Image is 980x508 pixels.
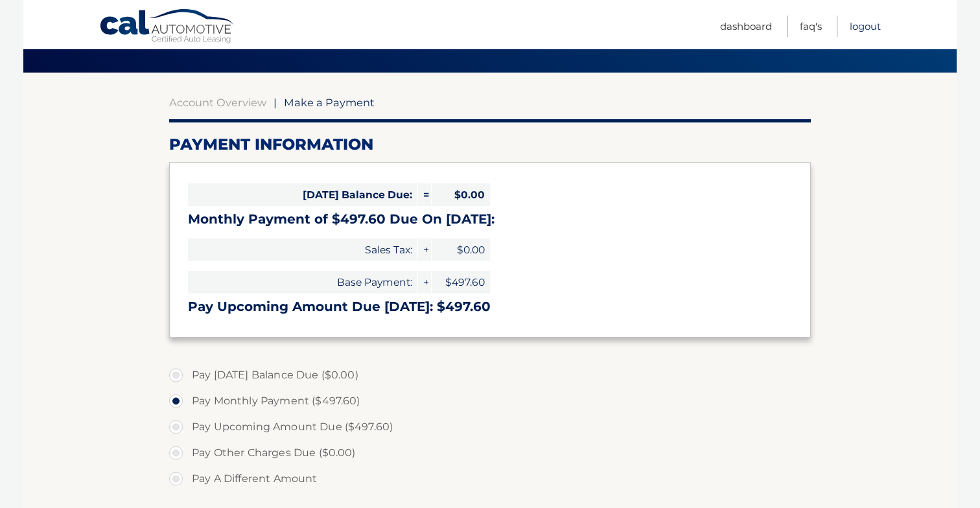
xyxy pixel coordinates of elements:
[169,466,811,492] label: Pay A Different Amount
[188,211,792,227] h3: Monthly Payment of $497.60 Due On [DATE]:
[432,271,490,294] span: $497.60
[188,238,417,261] span: Sales Tax:
[720,16,772,37] a: Dashboard
[850,16,881,37] a: Logout
[432,183,490,206] span: $0.00
[418,238,431,261] span: +
[418,183,431,206] span: =
[169,135,811,154] h2: Payment Information
[274,96,277,109] span: |
[169,440,811,466] label: Pay Other Charges Due ($0.00)
[432,238,490,261] span: $0.00
[188,299,792,315] h3: Pay Upcoming Amount Due [DATE]: $497.60
[418,271,431,294] span: +
[188,271,417,294] span: Base Payment:
[169,96,266,109] a: Account Overview
[188,183,417,206] span: [DATE] Balance Due:
[284,96,375,109] span: Make a Payment
[169,362,811,388] label: Pay [DATE] Balance Due ($0.00)
[99,8,235,46] a: Cal Automotive
[169,414,811,440] label: Pay Upcoming Amount Due ($497.60)
[800,16,822,37] a: FAQ's
[169,388,811,414] label: Pay Monthly Payment ($497.60)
